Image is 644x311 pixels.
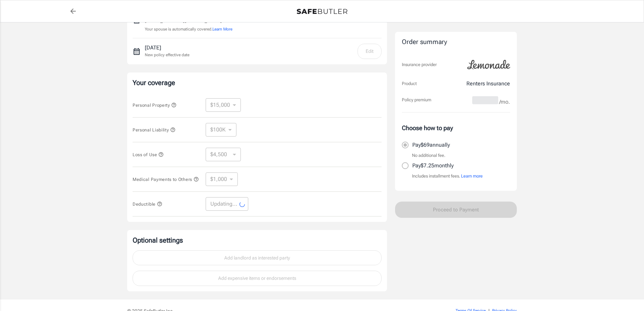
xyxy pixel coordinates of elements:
[461,173,483,180] button: Learn more
[402,61,437,68] p: Insurance provider
[212,26,232,32] button: Learn More
[66,4,80,18] a: back to quotes
[133,103,177,108] span: Personal Property
[412,173,483,180] p: Includes installment fees.
[133,235,382,245] p: Optional settings
[133,175,199,183] button: Medical Payments to Others
[412,141,450,149] p: Pay $69 annually
[297,9,347,14] img: Back to quotes
[133,101,177,109] button: Personal Property
[133,150,164,159] button: Loss of Use
[145,26,232,33] p: Your spouse is automatically covered.
[133,47,141,56] svg: New policy start date
[133,126,176,134] button: Personal Liability
[412,162,454,170] p: Pay $7.25 monthly
[466,80,510,88] p: Renters Insurance
[499,97,510,107] span: /mo.
[402,37,510,47] div: Order summary
[133,200,162,208] button: Deductible
[133,202,162,207] span: Deductible
[133,127,176,132] span: Personal Liability
[145,44,189,52] p: [DATE]
[133,152,164,157] span: Loss of Use
[402,80,417,87] p: Product
[133,177,199,182] span: Medical Payments to Others
[133,78,382,87] p: Your coverage
[463,55,514,74] img: Lemonade
[402,97,431,103] p: Policy premium
[402,123,510,132] p: Choose how to pay
[145,52,189,58] p: New policy effective date
[412,152,445,159] p: No additional fee.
